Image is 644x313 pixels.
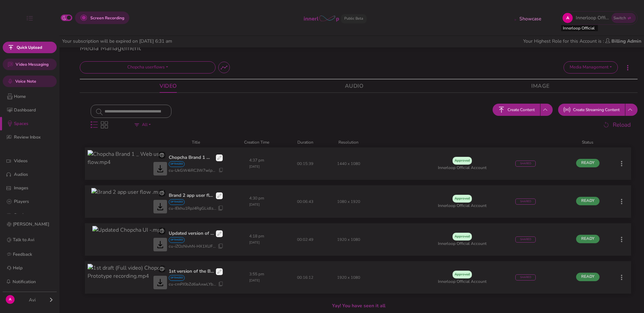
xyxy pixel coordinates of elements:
[611,13,636,23] button: Switch
[284,140,327,145] div: Duration
[576,197,600,205] span: READY
[14,185,56,192] p: Images
[3,76,57,87] button: Voice Note
[498,106,505,113] img: streaming
[169,199,185,205] span: OPTIMIZED
[531,79,550,93] a: IMAGE
[14,120,56,127] p: Spaces
[249,234,264,238] span: 4:18 pm
[169,243,217,249] span: cu-iZOzNivhN-HX1XUF6gK02
[16,61,49,67] span: Video Messaging
[80,299,638,313] p: Yay! You have seen it all
[249,234,264,245] p: [DATE]
[438,165,486,171] span: Innerloop Official Account
[14,198,56,205] p: Players
[169,268,214,275] p: 1st version of the Brand 1 mobile app
[169,161,185,167] span: OPTIMIZED
[455,158,470,163] b: Approved
[438,278,486,285] span: Innerloop Official Account
[515,236,536,243] span: SHARED
[337,276,360,279] p: 1920 x 1080
[169,154,214,161] p: Chopcha Brand 1 Web app flow
[80,61,216,74] button: Chopcha userflows
[520,38,644,45] div: Your Highest Role for this Account is :
[455,272,470,277] b: Approved
[249,272,264,283] p: [DATE]
[6,295,15,304] div: A
[249,159,264,162] span: 4:37 pm
[230,140,284,145] div: Creation Time
[14,107,56,114] p: Dashboard
[5,235,54,245] a: Talk to Avi
[169,275,185,281] span: OPTIMIZED
[345,79,364,93] a: AUDIO
[563,25,595,31] span: Innerloop Official
[13,265,23,272] p: Help
[75,12,129,24] button: Screen Recording
[327,140,370,145] div: Resolution
[59,38,175,45] div: Your subscription will be expired on [DATE] 6:31 am
[515,274,536,280] span: SHARED
[13,221,49,228] p: [PERSON_NAME]
[564,106,570,113] img: streaming
[519,16,541,23] p: Showcase
[576,159,600,167] span: READY
[13,251,32,258] p: Feedback
[515,199,536,205] span: SHARED
[337,200,360,204] p: 1080 x 1920
[455,234,470,239] b: Approved
[249,272,264,276] span: 3:55 pm
[558,104,625,116] button: streamingCreate Streaming Content
[563,13,573,23] div: A
[573,107,620,113] span: Create Streaming Content
[512,15,519,22] img: showcase icon
[249,196,264,207] p: [DATE]
[14,93,56,100] p: Home
[13,236,34,244] p: Talk to Avi
[576,273,600,281] span: READY
[169,230,214,237] p: Updated version of the Brand 1 mobile app
[3,59,57,70] button: Video Messaging
[80,43,638,53] div: Media Management
[249,196,264,200] span: 4:30 pm
[15,78,36,84] span: Voice Note
[142,122,148,128] span: All
[297,162,313,166] p: 00:15:39
[169,140,223,145] div: Title
[249,159,264,169] p: [DATE]
[92,226,164,253] img: Updated Chopcha UI -.mp4
[438,241,486,247] span: Innerloop Official Account
[114,119,171,131] button: All
[297,238,313,242] p: 00:02:49
[3,42,57,53] button: Quick Upload
[5,295,54,304] button: AAvi
[88,264,169,291] img: 1st draft (Full video) Chopcha Prototype recording.mp4
[297,276,313,279] p: 00:16:12
[576,235,600,243] span: READY
[169,192,214,199] p: Brand 2 app user flow
[337,238,360,242] p: 1920 x 1080
[493,104,540,116] button: streamingCreate Content
[169,167,218,173] span: cu-UkGW4iRC3W7wlpC1A9O_G
[455,196,470,201] b: Approved
[613,121,631,129] span: Reload
[13,278,36,286] p: Notification
[15,296,49,304] div: Avi
[515,161,536,167] span: SHARED
[337,162,360,166] p: 1440 x 1080
[5,219,54,229] a: [PERSON_NAME]
[5,264,54,272] a: Help
[17,44,42,50] span: Quick Upload
[169,205,217,211] span: cu-IEkhu1RpJ4RgGLidlsCXT
[560,140,614,145] div: Status
[438,203,486,209] span: Innerloop Official Account
[613,15,626,21] span: Switch
[88,150,169,177] img: Chopcha Brand 1 _ Web user flow.mp4
[169,281,217,287] span: cu-cmPJ0bZd6aAxwLYb9mVgU
[508,107,535,113] span: Create Content
[5,250,54,258] a: Feedback
[14,134,56,141] p: Review Inbox
[595,117,638,132] button: Reload
[14,171,56,178] p: Audios
[564,61,618,74] button: Media Management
